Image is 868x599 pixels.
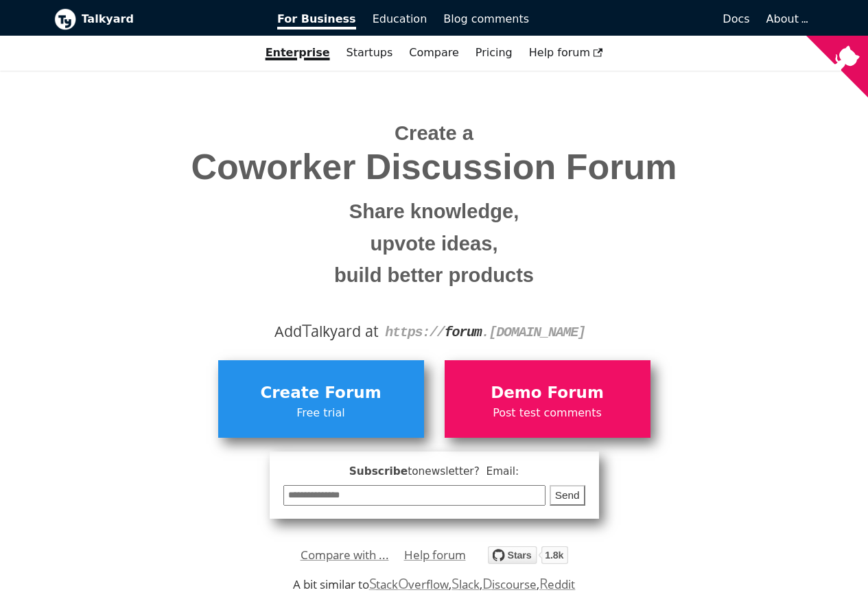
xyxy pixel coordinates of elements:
span: Help forum [529,46,603,59]
a: Help forum [521,41,611,64]
a: Docs [537,8,758,31]
a: Compare with ... [301,545,389,565]
span: Education [373,12,427,25]
a: Discourse [482,576,537,592]
a: Reddit [539,576,575,592]
a: For Business [269,8,364,31]
span: R [539,574,548,593]
div: Add alkyard at [64,320,804,343]
a: Star debiki/talkyard on GitHub [488,548,568,568]
small: build better products [64,259,804,292]
a: Create ForumFree trial [218,360,424,437]
span: Create a [395,122,473,144]
a: Help forum [404,545,466,565]
span: to newsletter ? Email: [408,465,519,478]
a: Slack [451,576,479,592]
strong: forum [445,325,482,340]
span: Docs [723,12,749,25]
span: T [302,318,312,342]
span: O [398,574,409,593]
span: S [369,574,377,593]
a: Pricing [467,41,521,64]
span: D [482,574,493,593]
a: Enterprise [257,41,338,64]
span: Blog comments [443,12,529,25]
span: S [451,574,459,593]
a: Education [364,8,436,31]
button: Send [550,485,585,506]
span: Subscribe [283,463,585,480]
span: Coworker Discussion Forum [64,148,804,187]
a: Startups [338,41,401,64]
span: For Business [277,12,356,30]
a: Talkyard logoTalkyard [54,8,259,30]
a: Demo ForumPost test comments [445,360,650,437]
a: Blog comments [435,8,537,31]
small: Share knowledge, [64,196,804,228]
a: StackOverflow [369,576,449,592]
span: Demo Forum [451,380,644,406]
span: Free trial [225,404,417,422]
span: Post test comments [451,404,644,422]
a: About [766,12,806,25]
img: Talkyard logo [54,8,76,30]
small: upvote ideas, [64,228,804,260]
code: https:// . [DOMAIN_NAME] [385,325,585,340]
b: Talkyard [82,10,259,28]
span: Create Forum [225,380,417,406]
img: talkyard.svg [488,546,568,564]
a: Compare [409,46,459,59]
